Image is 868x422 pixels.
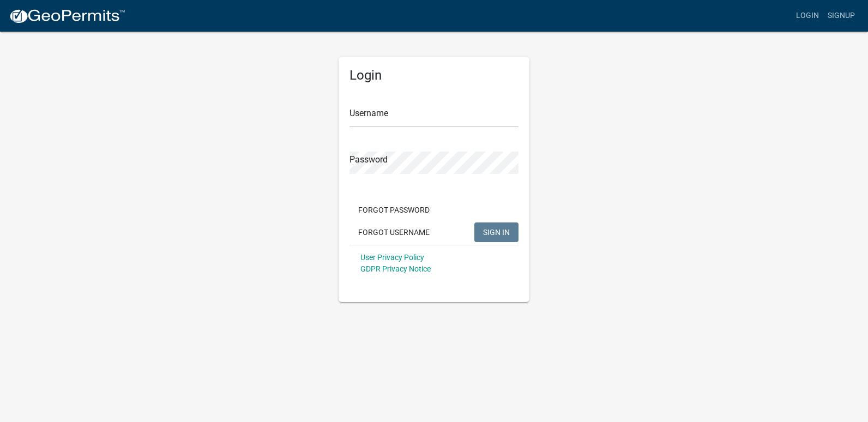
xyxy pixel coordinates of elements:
[360,253,424,262] a: User Privacy Policy
[792,5,823,26] a: Login
[483,227,510,236] span: SIGN IN
[823,5,859,26] a: Signup
[349,200,438,220] button: Forgot Password
[349,68,519,83] h5: Login
[360,264,431,273] a: GDPR Privacy Notice
[474,222,519,242] button: SIGN IN
[349,222,438,242] button: Forgot Username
